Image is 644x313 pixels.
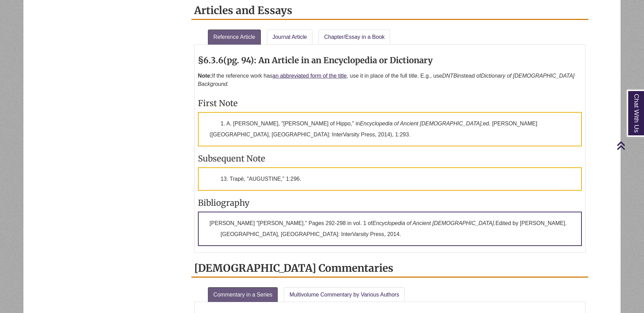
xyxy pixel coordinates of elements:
em: Encyclopedia of Ancient [DEMOGRAPHIC_DATA]. [373,220,496,226]
strong: (pg. 94): An Article in an Encyclopedia or Dictionary [223,55,433,66]
a: Reference Article [208,30,261,45]
a: Multivolume Commentary by Various Authors [284,287,404,302]
h3: Subsequent Note [198,153,582,164]
h3: Bibliography [198,198,582,208]
em: DNTB [442,73,457,79]
a: Journal Article [267,30,313,45]
p: 1. A. [PERSON_NAME], "[PERSON_NAME] of Hippo," in ed. [PERSON_NAME] ([GEOGRAPHIC_DATA], [GEOGRAPH... [198,112,582,146]
strong: Note: [198,73,212,79]
a: Back to Top [617,141,642,150]
a: Commentary in a Series [208,287,278,302]
a: Chapter/Essay in a Book [319,30,390,45]
p: If the reference work has , use it in place of the full title. E.g., use instead of [198,69,582,91]
h2: Articles and Essays [191,2,588,20]
h2: [DEMOGRAPHIC_DATA] Commentaries [191,259,588,278]
em: Encyclopedia of Ancient [DEMOGRAPHIC_DATA], [360,121,483,126]
p: 13. Trapè, "AUGUSTINE," 1:296. [198,167,582,191]
h3: First Note [198,98,582,109]
a: an abbreviated form of the title [273,73,347,79]
strong: §6.3.6 [198,55,223,66]
em: Dictionary of [DEMOGRAPHIC_DATA] Background. [198,73,575,87]
p: [PERSON_NAME] "[PERSON_NAME]." Pages 292-298 in vol. 1 of Edited by [PERSON_NAME]. [GEOGRAPHIC_DA... [198,212,582,246]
